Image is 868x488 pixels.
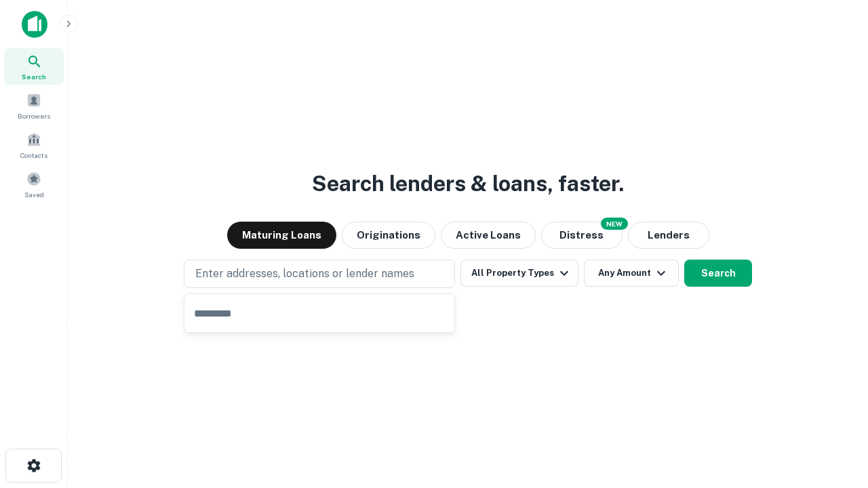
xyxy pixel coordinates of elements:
button: Maturing Loans [227,222,336,249]
p: Enter addresses, locations or lender names [195,266,414,282]
a: Saved [4,166,64,203]
span: Saved [24,189,44,200]
img: capitalize-icon.png [22,11,47,38]
span: Borrowers [18,110,50,121]
button: Search distressed loans with lien and other non-mortgage details. [541,222,623,249]
iframe: Chat Widget [800,380,868,445]
span: Search [22,71,46,82]
button: Lenders [628,222,709,249]
a: Borrowers [4,87,64,124]
button: Originations [342,222,435,249]
button: Enter addresses, locations or lender names [184,260,455,288]
button: Any Amount [584,260,679,287]
a: Contacts [4,127,64,163]
h3: Search lenders & loans, faster. [312,167,624,200]
a: Search [4,48,64,85]
button: All Property Types [460,260,578,287]
button: Search [684,260,752,287]
span: Contacts [20,150,47,161]
div: NEW [601,218,628,230]
button: Active Loans [441,222,536,249]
